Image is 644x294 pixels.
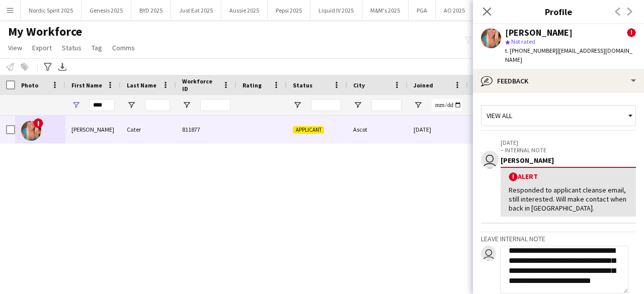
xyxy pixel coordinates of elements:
input: Workforce ID Filter Input [200,99,230,111]
div: Responded to applicant cleanse email, still interested. Will make contact when back in [GEOGRAPHI... [509,185,628,213]
button: BYD 2025 [131,1,171,20]
div: Cater [121,116,176,143]
input: First Name Filter Input [90,99,115,111]
div: [PERSON_NAME] [65,116,121,143]
span: Workforce ID [182,77,218,92]
div: 811877 [176,116,236,143]
span: Status [62,43,82,52]
app-action-btn: Advanced filters [42,61,54,73]
span: Photo [21,81,38,89]
input: City Filter Input [371,99,401,111]
button: Open Filter Menu [353,101,362,110]
span: Comms [112,43,135,52]
input: Joined Filter Input [432,99,462,111]
span: Export [32,43,52,52]
h3: Profile [473,5,644,18]
button: Open Filter Menu [71,101,80,110]
span: ! [627,28,636,37]
div: [PERSON_NAME] [501,156,636,165]
app-action-btn: Export XLSX [56,61,68,73]
button: Just Eat 2025 [171,1,221,20]
span: Tag [92,43,102,52]
button: Open Filter Menu [414,101,423,110]
div: [PERSON_NAME] [505,28,573,37]
span: My Workforce [8,24,82,39]
a: View [4,41,26,54]
span: View all [487,111,512,120]
span: First Name [71,81,102,89]
span: ! [33,118,43,128]
span: | [EMAIL_ADDRESS][DOMAIN_NAME] [505,47,632,63]
div: Feedback [473,69,644,93]
button: M&M's 2025 [362,1,409,20]
span: Last Name [127,81,156,89]
span: Applicant [293,126,324,134]
div: Alert [509,172,628,181]
span: ! [509,172,518,181]
a: Comms [108,41,139,54]
button: AO 2025 [436,1,473,20]
a: Export [28,41,56,54]
button: Pepsi 2025 [268,1,310,20]
input: Last Name Filter Input [145,99,170,111]
span: t. [PHONE_NUMBER] [505,47,557,54]
span: City [353,81,365,89]
img: Leslie A Cater [21,121,41,141]
a: Tag [88,41,106,54]
div: Ascot [347,116,408,143]
button: Liquid IV 2025 [310,1,362,20]
a: Status [58,41,86,54]
h3: Leave internal note [481,234,636,243]
span: Status [293,81,312,89]
button: Open Filter Menu [182,101,191,110]
p: – INTERNAL NOTE [501,146,636,154]
span: Not rated [511,38,535,45]
span: Joined [414,81,433,89]
button: Open Filter Menu [293,101,302,110]
p: [DATE] [501,139,636,146]
button: Genesis 2025 [82,1,131,20]
div: [DATE] [408,116,468,143]
button: Nordic Spirit 2025 [21,1,82,20]
input: Status Filter Input [311,99,341,111]
button: PGA [409,1,436,20]
button: Aussie 2025 [221,1,268,20]
span: View [8,43,22,52]
button: Open Filter Menu [127,101,136,110]
span: Rating [243,81,262,89]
